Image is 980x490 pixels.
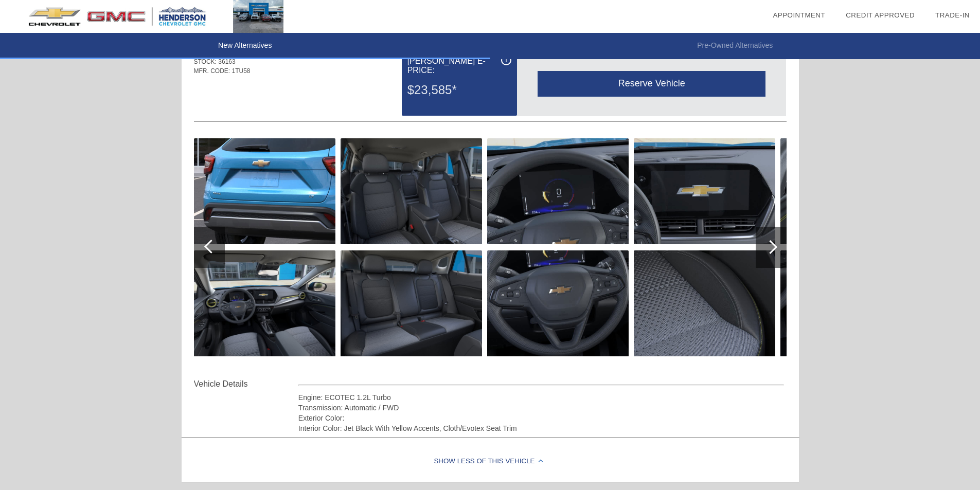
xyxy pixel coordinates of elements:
img: 23.jpg [780,250,922,356]
div: Transmission: Automatic / FWD [298,403,785,413]
a: Appointment [773,11,825,19]
img: 21.jpg [634,250,775,356]
img: 17.jpg [341,250,482,356]
img: 15.jpg [194,250,335,356]
div: Show Less of this Vehicle [182,441,799,482]
div: Interior Color: Jet Black With Yellow Accents, Cloth/Evotex Seat Trim [298,423,785,433]
div: Vehicle Details [194,378,298,390]
a: Credit Approved [846,11,915,19]
img: 18.jpg [487,138,629,244]
div: $23,585* [407,77,511,103]
img: 19.jpg [487,250,629,356]
span: 1TU58 [232,67,251,75]
div: Quoted on [DATE] 9:21:24 PM [194,91,787,107]
div: Reserve Vehicle [538,71,765,96]
img: 16.jpg [341,138,482,244]
span: MFR. CODE: [194,67,230,75]
div: Engine: ECOTEC 1.2L Turbo [298,392,785,403]
img: 22.jpg [780,138,922,244]
img: 14.jpg [194,138,335,244]
img: 20.jpg [634,138,775,244]
a: Trade-In [935,11,970,19]
div: Exterior Color: [298,413,785,423]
